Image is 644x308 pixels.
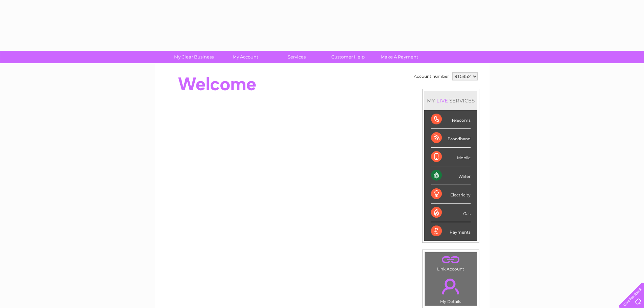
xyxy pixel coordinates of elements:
[269,51,325,63] a: Services
[431,129,471,147] div: Broadband
[217,51,273,63] a: My Account
[166,51,222,63] a: My Clear Business
[431,166,471,185] div: Water
[427,254,475,266] a: .
[425,273,477,306] td: My Details
[427,275,475,298] a: .
[425,252,477,273] td: Link Account
[431,222,471,240] div: Payments
[431,204,471,222] div: Gas
[431,110,471,129] div: Telecoms
[431,148,471,166] div: Mobile
[424,91,477,110] div: MY SERVICES
[412,71,451,82] td: Account number
[435,97,449,104] div: LIVE
[372,51,427,63] a: Make A Payment
[431,185,471,204] div: Electricity
[320,51,376,63] a: Customer Help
